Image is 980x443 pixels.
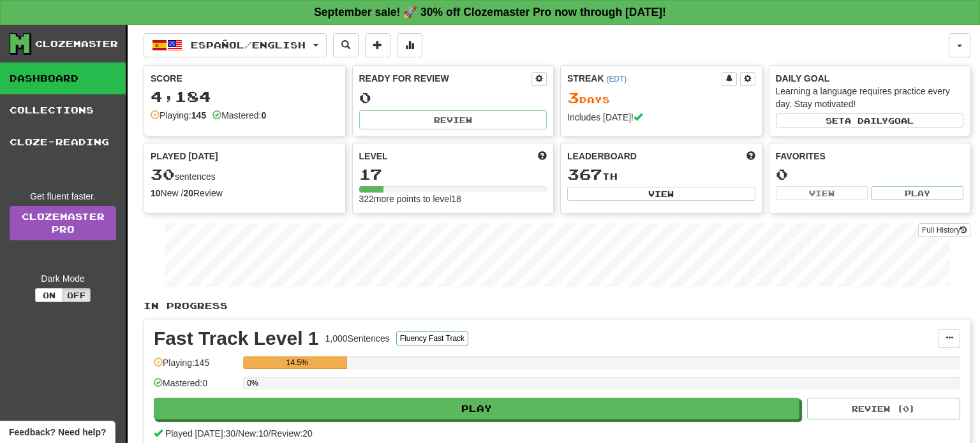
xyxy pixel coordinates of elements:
div: 1,000 Sentences [325,332,390,345]
a: ClozemasterPro [10,206,116,240]
div: Day s [567,90,755,106]
span: Open feedback widget [9,426,106,439]
div: Clozemaster [35,38,118,50]
span: / [235,428,238,439]
div: Learning a language requires practice every day. Stay motivated! [776,85,964,110]
strong: 20 [183,188,193,198]
span: Score more points to level up [538,150,547,163]
span: New: 10 [238,428,268,439]
div: Daily Goal [776,72,964,85]
div: 0 [776,166,964,182]
span: Played [DATE] [151,150,218,163]
span: 3 [567,89,579,106]
button: Full History [918,223,970,237]
div: Favorites [776,150,964,163]
span: Played [DATE]: 30 [165,428,235,439]
div: 0 [359,90,547,106]
strong: September sale! 🚀 30% off Clozemaster Pro now through [DATE]! [314,6,666,18]
span: a daily [845,116,888,125]
button: Seta dailygoal [776,113,964,127]
span: Review: 20 [271,428,312,439]
button: Fluency Fast Track [396,331,468,345]
button: Review (0) [807,398,960,419]
button: Español/English [144,33,327,57]
button: Review [359,110,547,129]
span: Leaderboard [567,150,637,163]
div: Streak [567,72,722,85]
strong: 0 [261,110,266,120]
button: Search sentences [333,33,359,57]
div: Dark Mode [10,272,116,285]
div: th [567,166,755,183]
button: Add sentence to collection [365,33,390,57]
strong: 145 [191,110,206,120]
div: Fast Track Level 1 [154,329,319,348]
div: Playing: [151,109,206,122]
div: Ready for Review [359,72,532,85]
button: Off [63,288,91,302]
div: Score [151,72,339,85]
a: (EDT) [606,75,627,84]
div: 322 more points to level 18 [359,192,547,205]
div: Includes [DATE]! [567,111,755,124]
div: 17 [359,166,547,182]
span: / [269,428,271,439]
button: More stats [397,33,422,57]
div: Playing: 145 [154,356,237,377]
button: View [567,187,755,201]
button: On [35,288,63,302]
span: 367 [567,165,602,183]
div: 4,184 [151,89,339,105]
div: sentences [151,166,339,183]
button: Play [871,186,963,200]
span: Level [359,150,388,163]
div: New / Review [151,187,339,200]
div: 14.5% [247,356,347,369]
p: In Progress [144,300,970,312]
span: 30 [151,165,175,183]
span: Español / English [191,40,306,50]
button: Play [154,398,799,419]
div: Get fluent faster. [10,190,116,203]
div: Mastered: 0 [154,377,237,398]
strong: 10 [151,188,161,198]
button: View [776,186,868,200]
span: This week in points, UTC [746,150,755,163]
div: Mastered: [212,109,266,122]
